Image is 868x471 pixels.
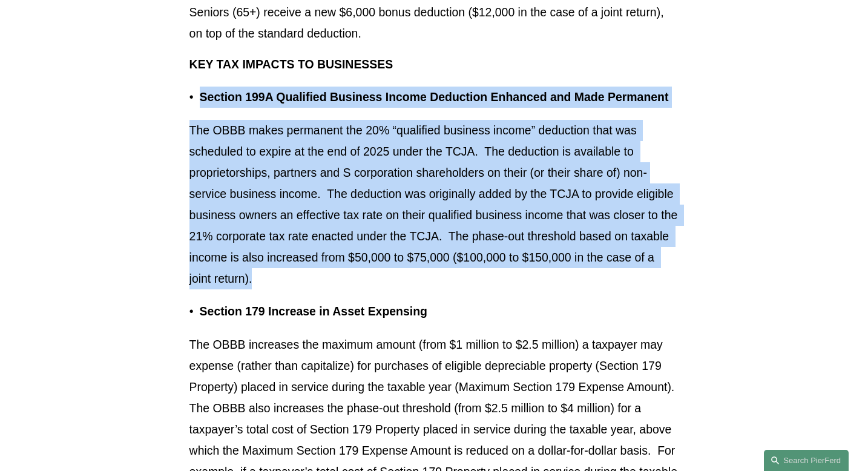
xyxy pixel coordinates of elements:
p: Seniors (65+) receive a new $6,000 bonus deduction ($12,000 in the case of a joint return), on to... [189,2,679,44]
a: Search this site [764,450,849,471]
strong: Section 179 Increase in Asset Expensing [200,305,427,318]
strong: Section 199A Qualified Business Income Deduction Enhanced and Made Permanent [200,90,669,104]
p: The OBBB makes permanent the 20% “qualified business income” deduction that was scheduled to expi... [189,120,679,289]
strong: KEY TAX IMPACTS TO BUSINESSES [189,58,393,71]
